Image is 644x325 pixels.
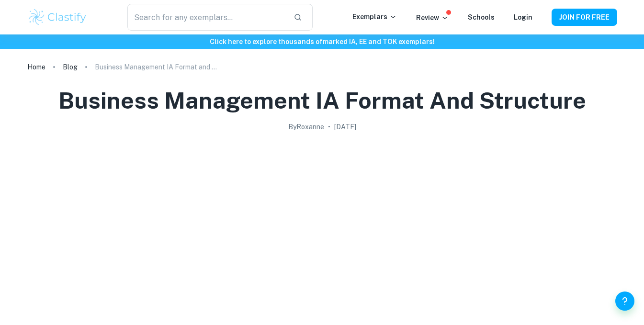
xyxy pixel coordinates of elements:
[2,36,642,47] h6: Click here to explore thousands of marked IA, EE and TOK exemplars !
[27,60,45,74] a: Home
[27,8,88,27] img: Clastify logo
[352,11,397,22] p: Exemplars
[95,62,219,72] p: Business Management IA Format and Structure
[615,291,634,311] button: Help and Feedback
[328,122,330,132] p: •
[288,122,324,132] h2: By Roxanne
[127,4,285,31] input: Search for any exemplars...
[334,122,356,132] h2: [DATE]
[468,13,495,21] a: Schools
[552,9,617,26] button: JOIN FOR FREE
[63,60,78,74] a: Blog
[416,12,449,23] p: Review
[58,85,586,116] h1: Business Management IA Format and Structure
[514,13,532,21] a: Login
